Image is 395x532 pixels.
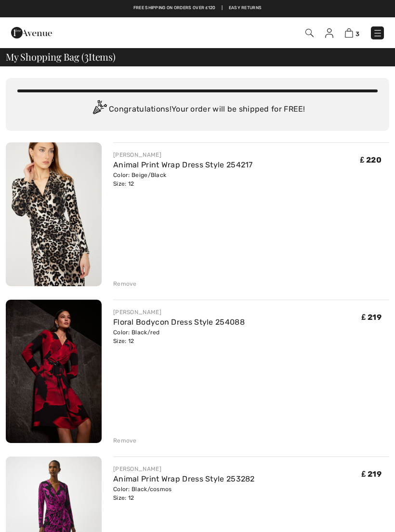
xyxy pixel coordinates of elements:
[362,313,382,322] span: ₤ 219
[6,142,102,286] img: Animal Print Wrap Dress Style 254217
[133,5,216,12] a: Free shipping on orders over ₤120
[11,23,52,42] img: 1ère Avenue
[84,50,89,62] span: 3
[113,279,137,288] div: Remove
[345,27,359,38] a: 3
[362,469,382,479] span: ₤ 219
[113,151,253,159] div: [PERSON_NAME]
[373,28,382,38] img: Menu
[345,28,353,38] img: Shopping Bag
[222,5,223,12] span: |
[113,308,245,317] div: [PERSON_NAME]
[11,27,52,37] a: 1ère Avenue
[355,30,359,38] span: 3
[113,171,253,188] div: Color: Beige/Black Size: 12
[113,436,137,445] div: Remove
[113,485,255,502] div: Color: Black/cosmos Size: 12
[113,474,255,483] a: Animal Print Wrap Dress Style 253282
[6,300,102,443] img: Floral Bodycon Dress Style 254088
[113,160,253,169] a: Animal Print Wrap Dress Style 254217
[113,317,245,327] a: Floral Bodycon Dress Style 254088
[360,155,382,165] span: ₤ 220
[113,328,245,345] div: Color: Black/red Size: 12
[17,100,378,119] div: Congratulations! Your order will be shipped for FREE!
[305,29,314,37] img: Search
[229,5,262,12] a: Easy Returns
[6,52,116,62] span: My Shopping Bag ( Items)
[325,28,333,38] img: My Info
[113,465,255,473] div: [PERSON_NAME]
[90,100,109,119] img: Congratulation2.svg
